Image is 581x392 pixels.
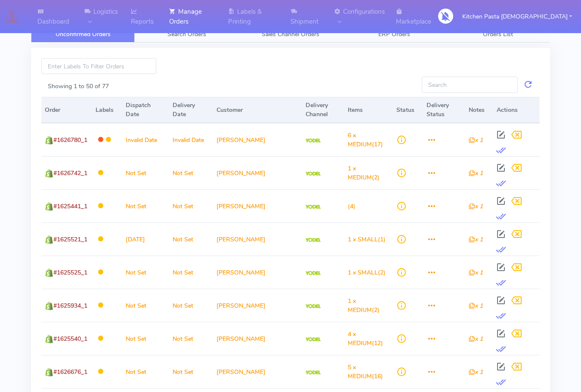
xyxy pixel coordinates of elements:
span: Unconfirmed Orders [56,30,111,38]
span: (4) [348,202,355,210]
i: x 1 [469,202,483,210]
th: Dispatch Date [122,97,169,123]
th: Customer [213,97,302,123]
img: Yodel [306,139,321,143]
span: (16) [348,363,383,380]
button: Kitchen Pasta [DEMOGRAPHIC_DATA] [456,8,578,25]
input: Enter Labels To Filter Orders [41,58,156,74]
span: 4 x MEDIUM [348,330,372,347]
th: Labels [92,97,122,123]
i: x 1 [469,335,483,343]
span: 1 x MEDIUM [348,297,372,314]
i: x 1 [469,368,483,376]
label: Showing 1 to 50 of 77 [48,82,109,91]
img: Yodel [306,370,321,375]
span: (1) [348,235,386,244]
ul: Tabs [31,26,550,43]
th: Actions [493,97,540,123]
td: Not Set [169,256,213,289]
span: 1 x SMALL [348,235,378,244]
i: x 1 [469,302,483,310]
th: Delivery Channel [302,97,344,123]
span: 1 x MEDIUM [348,164,372,182]
span: #1626742_1 [53,169,87,177]
span: #1626780_1 [53,136,87,144]
td: [PERSON_NAME] [213,222,302,256]
i: x 1 [469,169,483,177]
span: 5 x MEDIUM [348,363,372,380]
td: Invalid Date [169,123,213,156]
span: Search Orders [167,30,206,38]
span: Orders List [483,30,513,38]
td: Not Set [122,156,169,189]
td: Not Set [122,355,169,388]
td: Not Set [169,355,213,388]
td: Not Set [169,156,213,189]
td: [PERSON_NAME] [213,123,302,156]
td: Not Set [169,289,213,322]
th: Delivery Status [423,97,465,123]
td: [PERSON_NAME] [213,189,302,222]
span: (2) [348,269,386,277]
td: Not Set [122,289,169,322]
span: (17) [348,131,383,148]
th: Notes [465,97,493,123]
td: Not Set [122,189,169,222]
td: Not Set [122,322,169,355]
span: #1625441_1 [53,202,87,210]
span: ERP Orders [378,30,410,38]
td: [PERSON_NAME] [213,156,302,189]
td: Not Set [169,222,213,256]
span: (12) [348,330,383,347]
img: Yodel [306,238,321,242]
span: 1 x SMALL [348,269,378,277]
span: #1625525_1 [53,269,87,277]
th: Delivery Date [169,97,213,123]
td: Not Set [169,189,213,222]
span: 6 x MEDIUM [348,131,372,148]
td: [PERSON_NAME] [213,322,302,355]
span: #1626676_1 [53,368,87,376]
span: (2) [348,297,380,314]
th: Order [41,97,92,123]
th: Status [393,97,423,123]
img: Yodel [306,304,321,309]
td: Not Set [122,256,169,289]
span: Sales Channel Orders [262,30,319,38]
i: x 1 [469,136,483,144]
td: Invalid Date [122,123,169,156]
img: Yodel [306,205,321,209]
td: [PERSON_NAME] [213,256,302,289]
img: Yodel [306,172,321,176]
i: x 1 [469,269,483,277]
td: [PERSON_NAME] [213,355,302,388]
span: #1625934_1 [53,302,87,310]
td: [DATE] [122,222,169,256]
span: #1625521_1 [53,235,87,244]
span: (2) [348,164,380,182]
img: Yodel [306,337,321,342]
i: x 1 [469,235,483,244]
input: Search [422,77,518,93]
th: Items [344,97,393,123]
span: #1625540_1 [53,335,87,343]
td: [PERSON_NAME] [213,289,302,322]
img: Yodel [306,271,321,275]
td: Not Set [169,322,213,355]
